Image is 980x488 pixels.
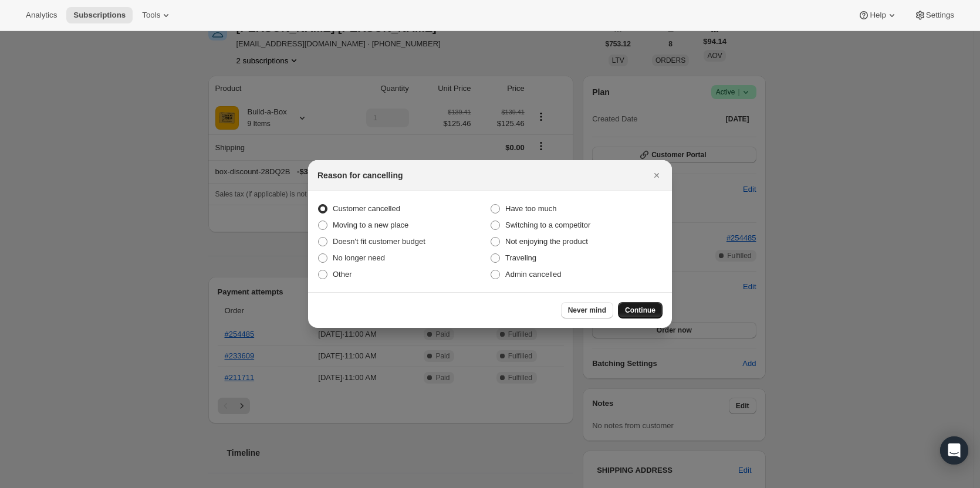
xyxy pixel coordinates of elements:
span: Help [870,11,886,20]
span: Moving to a new place [333,221,408,229]
span: Other [333,270,352,279]
h2: Reason for cancelling [317,170,403,181]
span: Admin cancelled [505,270,561,279]
span: Doesn't fit customer budget [333,237,425,246]
span: Traveling [505,253,536,262]
span: Never mind [568,306,606,315]
button: Analytics [19,7,64,23]
button: Subscriptions [66,7,133,23]
span: No longer need [333,253,385,262]
span: Not enjoying the product [505,237,588,246]
button: Help [851,7,904,23]
span: Analytics [26,11,57,20]
button: Settings [907,7,961,23]
button: Never mind [561,302,613,318]
button: Continue [618,302,663,318]
span: Settings [926,11,954,20]
span: Continue [625,306,655,315]
span: Tools [142,11,160,20]
span: Switching to a competitor [505,221,590,229]
span: Customer cancelled [333,204,400,213]
span: Subscriptions [73,11,126,20]
button: Close [648,167,665,184]
div: Open Intercom Messenger [940,436,968,465]
button: Tools [135,7,179,23]
span: Have too much [505,204,556,213]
